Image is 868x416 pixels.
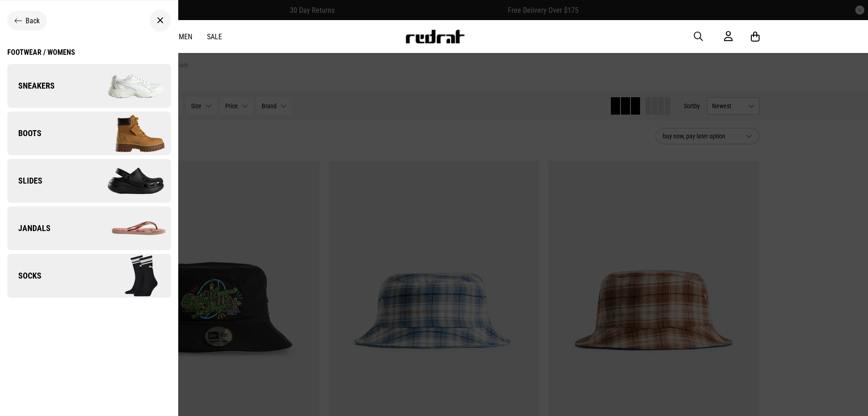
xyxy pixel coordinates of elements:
img: Slides [89,158,170,204]
span: Socks [7,270,41,281]
img: Socks [89,253,170,299]
img: Jandals [89,205,170,251]
img: Sneakers [89,63,170,109]
a: Sneakers Sneakers [7,64,171,108]
div: Footwear / Womens [7,48,75,57]
a: Women [169,32,192,41]
img: Boots [89,111,170,156]
span: Jandals [7,223,51,234]
img: Redrat logo [405,30,465,43]
a: Jandals Jandals [7,206,171,250]
a: Sale [207,32,222,41]
span: Back [26,16,40,25]
span: Slides [7,175,42,186]
span: Sneakers [7,80,55,91]
a: Slides Slides [7,159,171,203]
a: Footwear / Womens [7,48,75,64]
span: Boots [7,128,41,139]
a: Socks Socks [7,254,171,298]
a: Boots Boots [7,111,171,155]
